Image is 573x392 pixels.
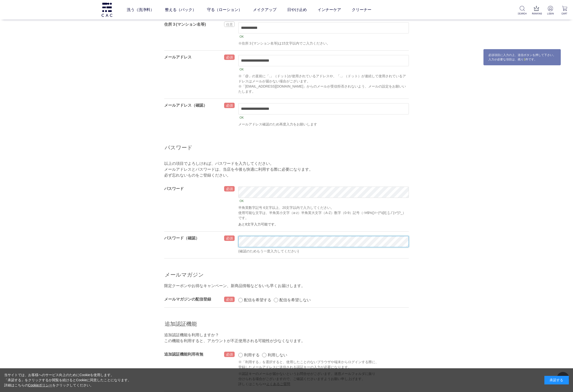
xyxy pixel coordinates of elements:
[560,6,569,15] a: CART
[238,222,409,227] div: あと8文字入力可能です。
[164,55,192,59] label: メールアドレス
[127,3,154,17] a: 洗う（洗浄料）
[318,3,341,17] a: インナーケア
[207,3,242,17] a: 守る（ローション）
[238,122,409,127] div: メールアドレス確認のため再度入力をお願いします
[518,12,527,15] p: SEARCH
[164,103,207,107] label: メールアドレス（確認）
[483,49,561,66] div: 必須項目に入力の上、送信ボタンを押して下さい。 入力が必要な項目は、残り 件です。
[287,3,307,17] a: 日やけ止め
[28,383,53,387] a: Cookieポリシー
[560,12,569,15] p: CART
[253,3,276,17] a: メイクアップ
[268,353,287,357] label: 利用しない
[238,41,409,46] div: ※住所３(マンション名等)は15文字以内でご入力ください。
[518,6,527,15] a: SEARCH
[546,6,555,15] a: LOGIN
[164,271,409,280] p: メールマガジン
[238,249,409,254] div: (確認のためもう一度入力してください)
[238,198,245,204] div: OK
[244,298,271,302] label: 配信を希望する
[4,372,131,388] div: 当サイトでは、お客様へのサービス向上のためにCookieを使用します。 「承諾する」をクリックするか閲覧を続けるとCookieに同意したことになります。 詳細はこちらの をクリックしてください。
[238,115,245,121] div: OK
[279,298,311,302] label: 配信を希望しない
[164,320,409,329] p: 追加認証機能
[164,167,409,178] p: メールアドレスとパスワードは、当店を今後も快適に利用する際に必要になります。 必ず忘れないものをご登録ください。
[164,156,409,167] p: 以上の項目でよろしければ、パスワードを入力してください。
[238,74,409,94] div: ※「@」の直前に「.」（ドット)が使用されているアドレスや、「.」（ドット）が連続して使用されているアドレスはメールが届かない場合がございます。 ※「[EMAIL_ADDRESS][DOMAIN...
[164,352,203,356] label: 追加認証機能利用有無
[164,236,199,240] label: パスワード（確認）
[238,67,245,72] div: OK
[164,297,211,301] label: メールマガジンの配信登録
[164,283,409,289] p: 限定クーポンやお得なキャンペーン、新商品情報などをいち早くお届けします。
[524,58,525,61] span: 1
[238,359,409,370] div: ※「利用する」を選択すると、使用したことのないブラウザや端末からログインする際に、 登録したメールアドレスに送信される認証キーの入力が必要になります。
[546,12,555,15] p: LOGIN
[164,144,409,153] p: パスワード
[238,34,245,40] div: OK
[238,205,409,221] div: 半角英数字記号 6文字以上、20文字以内で入力してください。 使用可能な文字は、半角英小文字（a-z）半角英大文字（A-Z）数字（0-9）記号（-!#$%()=~|^\@[;:],./`{+*}...
[101,3,113,17] img: logo
[244,353,260,357] label: 利用する
[164,332,409,344] p: 追加認証機能を利用しますか？ この機能を利用すると、アカウントが不正使用される可能性が少なくなります。
[352,3,371,17] a: クリーナー
[532,12,541,15] p: RANKING
[165,3,196,17] a: 整える（パック）
[532,6,541,15] a: RANKING
[164,187,184,191] label: パスワード
[544,376,569,384] div: 承諾する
